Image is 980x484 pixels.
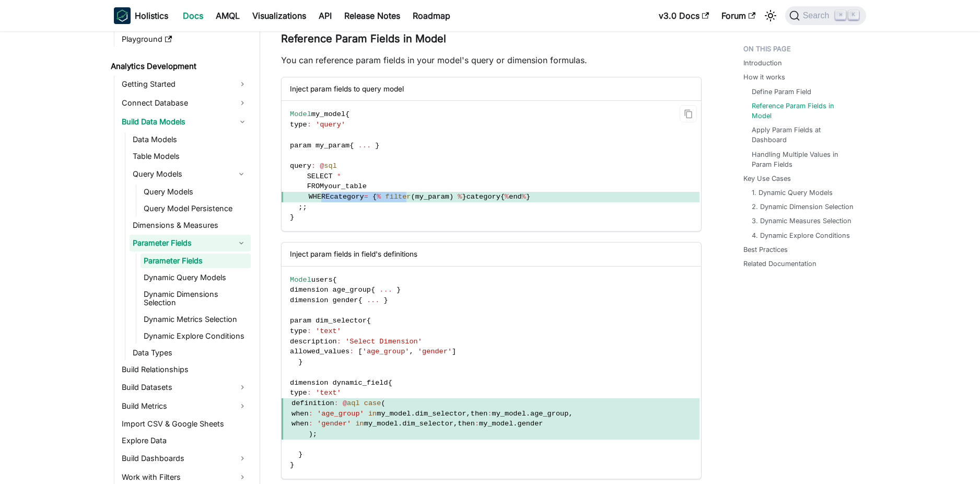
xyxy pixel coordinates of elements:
a: API [312,7,338,24]
a: Docs [177,7,209,24]
div: Inject param fields in field's definitions [282,243,701,266]
span: , [568,410,573,418]
span: param dim_selector [290,317,367,325]
span: when [291,410,309,418]
span: Model [290,276,311,284]
span: . [513,420,517,428]
span: 'text' [316,389,341,397]
button: Search (Command+K) [785,6,866,25]
span: then [458,420,475,428]
span: : [487,410,492,418]
span: { [358,296,363,304]
a: 1. Dynamic Query Models [752,188,833,198]
kbd: K [848,10,859,20]
span: , [466,410,471,418]
span: } [290,213,294,221]
span: my_model [364,420,398,428]
span: dimension dynamic_field [290,379,388,387]
span: } [396,286,401,294]
a: Key Use Cases [743,174,791,183]
span: SELECT [307,172,333,180]
kbd: ⌘ [835,10,846,20]
a: Explore Data [119,433,251,448]
span: , [453,420,458,428]
span: then [471,410,488,418]
span: sql [324,162,336,170]
span: : [307,121,311,129]
a: HolisticsHolistics [114,7,168,24]
span: { [333,276,337,284]
a: Table Models [130,149,251,164]
span: category [466,193,500,201]
span: @ [343,399,347,407]
a: Dynamic Metrics Selection [141,312,251,327]
span: in [368,410,377,418]
span: my_model [492,410,526,418]
a: Build Dashboards [119,450,251,467]
a: Dynamic Query Models [141,270,251,285]
span: 'query' [316,121,345,129]
span: } [384,296,388,304]
span: { [367,317,371,325]
span: [ [358,348,363,355]
span: 'gender' [317,420,351,428]
span: my_param [415,193,449,201]
span: } [375,142,379,149]
a: Build Data Models [119,113,251,130]
a: Connect Database [119,95,251,111]
span: ) [449,193,453,201]
a: Dynamic Dimensions Selection [141,287,251,310]
span: dim_selector [415,410,466,418]
nav: Docs sidebar [103,31,260,484]
span: type [290,327,307,335]
span: ; [313,430,317,438]
a: Best Practices [743,245,788,255]
span: , [409,348,413,355]
span: : [349,348,354,355]
a: Query Models [141,185,251,199]
span: WHERE [309,193,330,201]
span: dim_selector [402,420,453,428]
span: % [377,193,381,201]
span: ) [309,430,313,438]
a: Data Models [130,132,251,147]
p: You can reference param fields in your model's query or dimension formulas. [281,54,702,66]
a: Query Model Persistence [141,201,251,216]
img: Holistics [114,7,131,24]
a: Build Relationships [119,362,251,377]
h3: Reference Param Fields in Model [281,32,702,45]
span: ... [358,142,371,149]
a: Import CSV & Google Sheets [119,417,251,431]
span: { [345,110,349,118]
span: % [458,193,462,201]
span: } [290,461,294,469]
span: FROM [307,182,324,190]
a: Related Documentation [743,259,816,269]
span: . [398,420,402,428]
a: Release Notes [338,7,406,24]
span: ( [411,193,415,201]
span: { [371,286,375,294]
span: users [311,276,333,284]
a: v3.0 Docs [652,7,715,24]
span: end [509,193,521,201]
span: { [388,379,392,387]
div: Inject param fields to query model [282,77,701,101]
span: { [500,193,505,201]
span: } [526,193,530,201]
span: 'gender' [418,348,452,355]
a: AMQL [209,7,246,24]
span: param my_param [290,142,349,149]
span: Model [290,110,311,118]
span: % [522,193,526,201]
span: ( [381,399,385,407]
a: Dimensions & Measures [130,218,251,233]
span: : [475,420,479,428]
a: Parameter Fields [130,235,232,251]
span: aql [347,399,359,407]
span: age_group [530,410,568,418]
span: { [372,193,377,201]
button: Collapse sidebar category 'Query Models' [232,166,251,182]
span: type [290,121,307,129]
span: : [311,162,316,170]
